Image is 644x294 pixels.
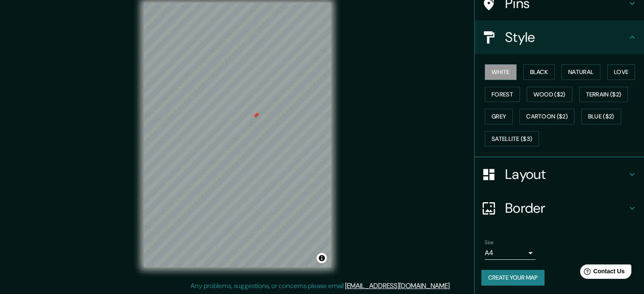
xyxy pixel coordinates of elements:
[485,87,520,102] button: Forest
[475,20,644,54] div: Style
[485,246,536,260] div: A4
[191,281,451,291] p: Any problems, suggestions, or concerns please email .
[475,191,644,225] div: Border
[523,64,555,80] button: Black
[527,87,572,102] button: Wood ($2)
[452,281,454,291] div: .
[581,109,621,124] button: Blue ($2)
[505,166,627,183] h4: Layout
[475,157,644,191] div: Layout
[569,261,635,285] iframe: Help widget launcher
[505,200,627,217] h4: Border
[317,253,327,263] button: Toggle attribution
[451,281,452,291] div: .
[345,281,450,290] a: [EMAIL_ADDRESS][DOMAIN_NAME]
[607,64,635,80] button: Love
[485,131,539,147] button: Satellite ($3)
[579,87,628,102] button: Terrain ($2)
[561,64,600,80] button: Natural
[485,64,517,80] button: White
[505,29,627,46] h4: Style
[481,270,544,286] button: Create your map
[485,239,494,246] label: Size
[520,109,575,124] button: Cartoon ($2)
[144,3,331,267] canvas: Map
[485,109,513,124] button: Grey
